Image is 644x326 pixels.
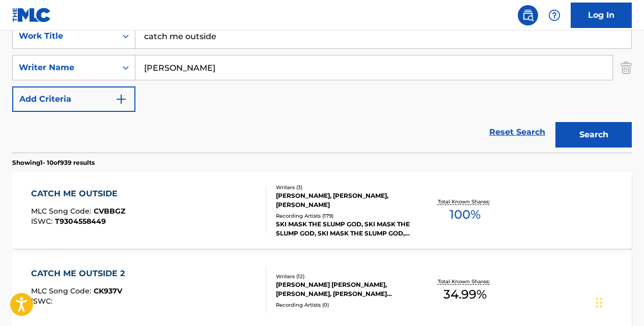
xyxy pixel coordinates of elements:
[276,273,413,280] div: Writers ( 12 )
[31,206,94,216] span: MLC Song Code :
[55,217,106,226] span: T9304558449
[518,5,538,25] a: Public Search
[276,280,413,299] div: [PERSON_NAME] [PERSON_NAME], [PERSON_NAME], [PERSON_NAME] [PERSON_NAME], [PERSON_NAME] LE, [PERSO...
[450,205,481,224] span: 100 %
[276,184,413,191] div: Writers ( 3 )
[555,122,632,147] button: Search
[596,287,602,318] div: Drag
[12,158,95,167] p: Showing 1 - 10 of 939 results
[276,191,413,210] div: [PERSON_NAME], [PERSON_NAME], [PERSON_NAME]
[94,286,122,295] span: CK937V
[276,220,413,238] div: SKI MASK THE SLUMP GOD, SKI MASK THE SLUMP GOD, SKI MASK THE SLUMP GOD, SKI MASK THE SLUMP GOD, S...
[31,286,94,295] span: MLC Song Code :
[19,30,110,42] div: Work Title
[484,121,550,143] a: Reset Search
[12,8,51,22] img: MLC Logo
[12,86,135,112] button: Add Criteria
[522,9,534,21] img: search
[31,297,55,306] span: ISWC :
[31,268,130,280] div: CATCH ME OUTSIDE 2
[31,217,55,226] span: ISWC :
[438,198,492,205] p: Total Known Shares:
[544,5,565,25] div: Help
[12,172,632,249] a: CATCH ME OUTSIDEMLC Song Code:CVBBGZISWC:T9304558449Writers (3)[PERSON_NAME], [PERSON_NAME], [PER...
[548,9,561,21] img: help
[12,23,632,153] form: Search Form
[621,55,632,80] img: Delete Criterion
[31,188,125,200] div: CATCH ME OUTSIDE
[19,62,110,74] div: Writer Name
[443,285,487,304] span: 34.99 %
[276,212,413,220] div: Recording Artists ( 179 )
[94,206,125,216] span: CVBBGZ
[276,301,413,309] div: Recording Artists ( 0 )
[571,3,632,28] a: Log In
[593,277,644,326] iframe: Chat Widget
[115,93,127,105] img: 9d2ae6d4665cec9f34b9.svg
[438,278,492,285] p: Total Known Shares:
